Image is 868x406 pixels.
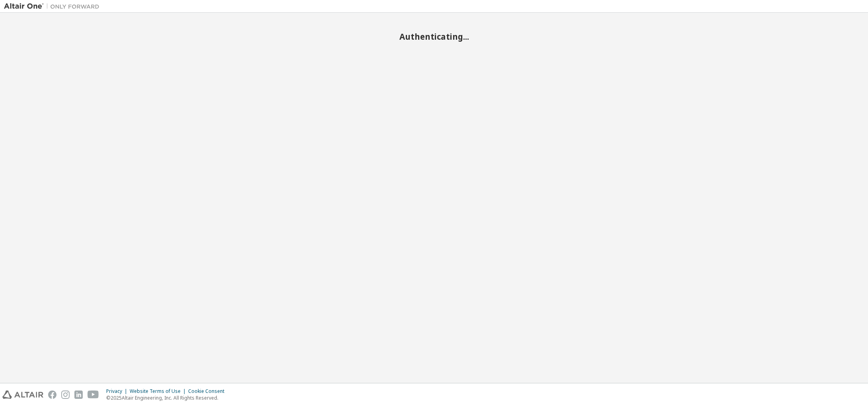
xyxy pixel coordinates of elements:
div: Website Terms of Use [130,388,188,394]
div: Cookie Consent [188,388,229,394]
img: linkedin.svg [74,391,83,399]
img: Altair One [4,2,103,10]
h2: Authenticating... [4,31,864,42]
img: altair_logo.svg [2,391,43,399]
div: Privacy [106,388,130,394]
img: facebook.svg [48,391,56,399]
p: © 2025 Altair Engineering, Inc. All Rights Reserved. [106,394,229,401]
img: instagram.svg [61,391,70,399]
img: youtube.svg [88,391,99,399]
